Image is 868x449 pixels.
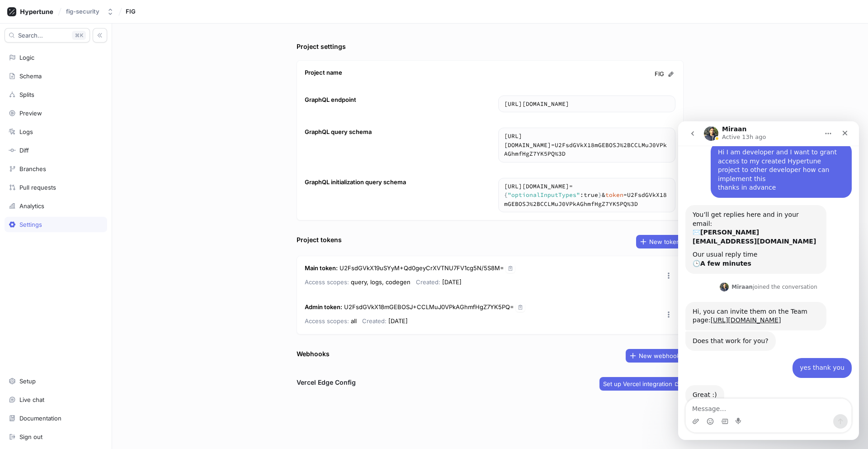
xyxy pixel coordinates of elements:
[305,178,406,187] div: GraphQL initialization query schema
[19,54,34,61] div: Logic
[305,278,349,286] span: Access scopes:
[19,147,29,154] div: Diff
[19,396,44,403] div: Live chat
[66,8,99,15] div: fig-security
[126,8,136,14] span: FIG
[305,96,356,105] div: GraphQL endpoint
[19,91,34,98] div: Splits
[344,303,514,310] span: U2FsdGVkX18mGEBOSJ+CCLMuJ0VPkAGhmfHgZ7YK5PQ=
[305,317,349,325] span: Access scopes:
[19,72,42,80] div: Schema
[19,433,42,440] div: Sign out
[19,415,61,422] div: Documentation
[499,178,675,212] textarea: https://[DOMAIN_NAME]/schema?body={"optionalInputTypes":true}&token=U2FsdGVkX18mGEBOSJ%2BCCLMuJ0V...
[5,411,107,426] a: Documentation
[603,381,672,387] span: Set up Vercel integration
[297,377,356,387] h3: Vercel Edge Config
[19,165,46,172] div: Branches
[416,277,462,287] p: [DATE]
[499,128,675,162] textarea: [URL][DOMAIN_NAME]
[297,42,346,51] div: Project settings
[499,96,675,112] textarea: [URL][DOMAIN_NAME]
[5,28,90,43] button: Search...K
[305,68,342,77] div: Project name
[19,110,42,117] div: Preview
[19,202,44,210] div: Analytics
[678,121,859,440] iframe: Intercom live chat
[18,33,43,38] span: Search...
[362,317,387,325] span: Created:
[416,278,440,286] span: Created:
[305,277,410,287] p: query, logs, codegen
[362,315,408,326] p: [DATE]
[297,235,342,244] div: Project tokens
[62,4,118,19] button: fig-security
[305,128,372,137] div: GraphQL query schema
[19,184,56,191] div: Pull requests
[626,349,684,363] button: New webhook
[305,315,357,326] p: all
[305,303,342,310] strong: Admin token :
[649,239,680,244] span: New token
[639,353,680,358] span: New webhook
[72,31,86,40] div: K
[297,349,330,358] div: Webhooks
[340,264,504,272] span: U2FsdGVkX19uSYyM+Qd0geyCrXVTNU7FV1cg5N/5S8M=
[19,221,42,228] div: Settings
[19,128,33,135] div: Logs
[19,377,36,385] div: Setup
[636,235,684,248] button: New token
[305,264,338,272] strong: Main token :
[599,377,684,391] button: Set up Vercel integration
[655,70,664,79] span: FIG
